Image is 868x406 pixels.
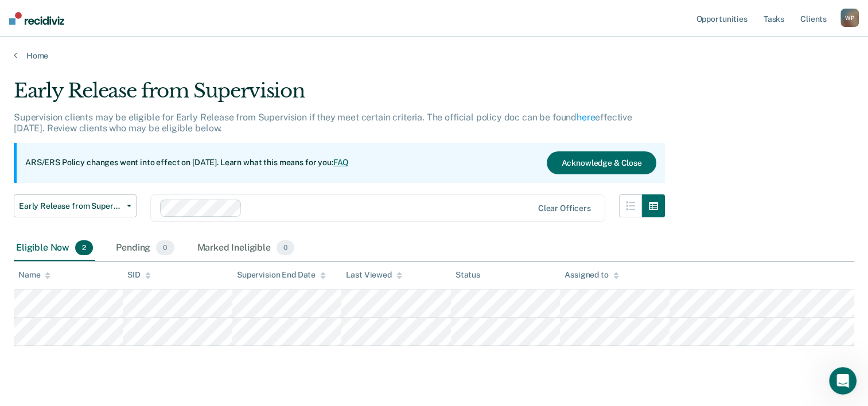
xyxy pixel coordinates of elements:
[9,12,64,25] img: Recidiviz
[829,367,857,395] iframe: Intercom live chat
[14,194,137,217] button: Early Release from Supervision
[547,151,656,174] button: Acknowledge & Close
[538,204,591,213] div: Clear officers
[19,201,122,211] span: Early Release from Supervision
[14,79,665,112] div: Early Release from Supervision
[237,270,326,280] div: Supervision End Date
[565,270,618,280] div: Assigned to
[577,112,595,123] a: here
[75,240,93,255] span: 2
[277,240,294,255] span: 0
[333,158,349,167] a: FAQ
[14,112,632,134] p: Supervision clients may be eligible for Early Release from Supervision if they meet certain crite...
[156,240,174,255] span: 0
[114,236,176,261] div: Pending0
[456,270,480,280] div: Status
[14,236,95,261] div: Eligible Now2
[840,9,859,27] button: WP
[195,236,297,261] div: Marked Ineligible0
[25,157,349,169] p: ARS/ERS Policy changes went into effect on [DATE]. Learn what this means for you:
[346,270,402,280] div: Last Viewed
[127,270,151,280] div: SID
[14,50,854,61] a: Home
[18,270,50,280] div: Name
[840,9,859,27] div: W P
